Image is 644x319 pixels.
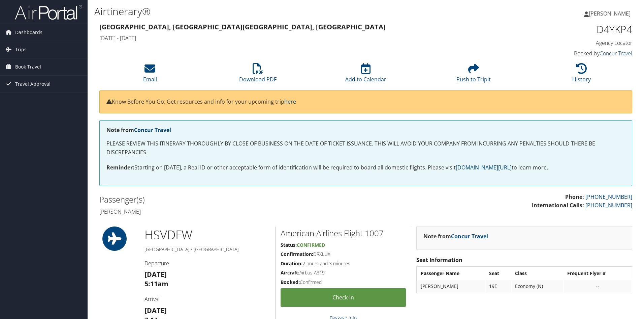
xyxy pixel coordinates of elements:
h4: Agency Locator [507,39,632,47]
span: [PERSON_NAME] [589,10,631,17]
span: Book Travel [15,58,41,75]
strong: International Calls: [532,202,584,209]
td: Economy (N) [512,280,563,292]
th: Passenger Name [417,267,485,280]
th: Class [512,267,563,280]
strong: Confirmation: [281,251,313,257]
th: Frequent Flyer # [564,267,631,280]
h4: [PERSON_NAME] [99,208,361,215]
h1: Airtinerary® [94,4,456,19]
strong: Note from [423,233,488,240]
strong: Booked: [281,279,300,285]
strong: [DATE] [144,270,167,279]
img: airportal-logo.png [15,4,82,20]
strong: Reminder: [106,164,134,171]
strong: Phone: [565,193,584,201]
h2: Passenger(s) [99,194,361,205]
a: Concur Travel [134,126,171,134]
span: Travel Approval [15,76,51,92]
strong: Status: [281,242,297,248]
a: Email [143,67,157,83]
a: [DOMAIN_NAME][URL] [456,164,512,171]
span: Trips [15,41,27,58]
h2: American Airlines Flight 1007 [281,228,406,239]
td: [PERSON_NAME] [417,280,485,292]
h4: [DATE] - [DATE] [99,34,496,42]
strong: Aircraft: [281,269,299,276]
a: Concur Travel [451,233,488,240]
strong: 5:11am [144,279,168,288]
h1: D4YKP4 [507,22,632,36]
h5: Confirmed [281,279,406,286]
strong: [GEOGRAPHIC_DATA], [GEOGRAPHIC_DATA] [GEOGRAPHIC_DATA], [GEOGRAPHIC_DATA] [99,22,386,31]
strong: [DATE] [144,306,167,315]
h5: [GEOGRAPHIC_DATA] / [GEOGRAPHIC_DATA] [144,246,270,253]
a: [PHONE_NUMBER] [585,193,632,201]
h4: Departure [144,260,270,267]
a: Concur Travel [600,50,632,57]
span: Confirmed [297,242,325,248]
th: Seat [486,267,511,280]
h5: 2 hours and 3 minutes [281,260,406,267]
h4: Booked by [507,50,632,57]
strong: Seat Information [416,256,462,264]
a: Download PDF [239,67,277,83]
h1: HSV DFW [144,227,270,243]
strong: Note from [106,126,171,134]
a: [PERSON_NAME] [584,3,637,24]
a: History [572,67,591,83]
h5: DRXLUX [281,251,406,258]
p: PLEASE REVIEW THIS ITINERARY THOROUGHLY BY CLOSE OF BUSINESS ON THE DATE OF TICKET ISSUANCE. THIS... [106,139,625,157]
p: Starting on [DATE], a Real ID or other acceptable form of identification will be required to boar... [106,163,625,172]
a: Push to Tripit [456,67,491,83]
a: [PHONE_NUMBER] [585,202,632,209]
a: Check-in [281,288,406,307]
h4: Arrival [144,295,270,303]
a: here [284,98,296,105]
div: -- [567,283,628,289]
td: 19E [486,280,511,292]
strong: Duration: [281,260,302,267]
h5: Airbus A319 [281,269,406,276]
p: Know Before You Go: Get resources and info for your upcoming trip [106,98,625,106]
a: Add to Calendar [345,67,386,83]
span: Dashboards [15,24,42,41]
